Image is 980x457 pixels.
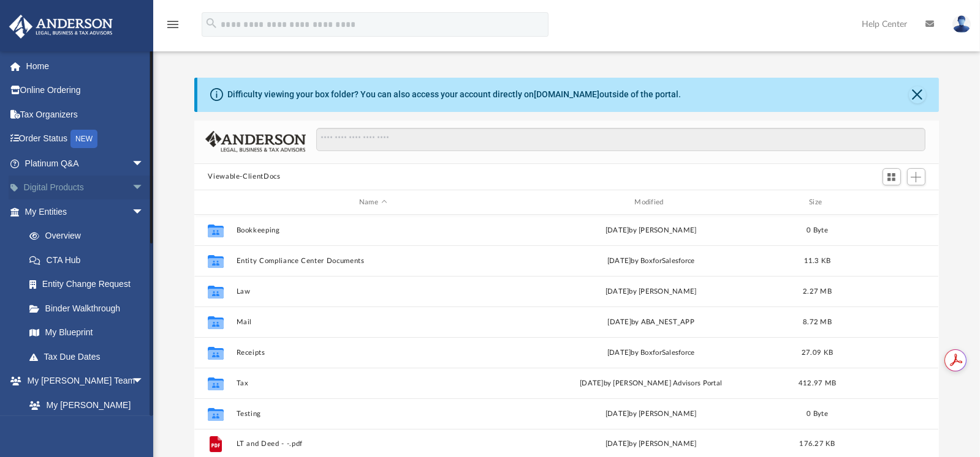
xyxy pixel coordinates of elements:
span: arrow_drop_down [132,151,156,176]
a: menu [165,23,180,32]
a: Tax Due Dates [17,344,162,369]
button: Viewable-ClientDocs [208,171,280,182]
button: Receipts [237,349,509,357]
a: Entity Change Request [17,272,162,297]
div: [DATE] by [PERSON_NAME] Advisors Portal [515,378,788,389]
img: Anderson Advisors Platinum Portal [6,15,116,39]
a: Binder Walkthrough [17,296,162,321]
button: Switch to Grid View [883,168,901,185]
span: 11.3 KB [804,258,831,264]
div: [DATE] by BoxforSalesforce [515,347,788,359]
input: Search files and folders [316,128,925,151]
span: 2.27 MB [803,288,832,295]
div: [DATE] by [PERSON_NAME] [515,409,788,420]
a: Home [9,54,162,78]
a: Tax Organizers [9,102,162,127]
button: Law [237,288,509,295]
span: 8.72 MB [803,319,832,325]
span: arrow_drop_down [132,369,156,394]
a: Overview [17,224,162,248]
div: Modified [514,197,788,208]
button: Mail [237,318,509,326]
a: My Entitiesarrow_drop_down [9,199,162,224]
span: 176.27 KB [800,441,835,448]
button: Bookkeeping [237,226,509,234]
span: 412.97 MB [799,380,836,387]
div: [DATE] by [PERSON_NAME] [515,286,788,297]
a: My Blueprint [17,321,156,345]
a: My [PERSON_NAME] Teamarrow_drop_down [9,369,156,393]
div: id [200,197,230,208]
img: User Pic [952,15,971,33]
button: Tax [237,379,509,387]
button: Entity Compliance Center Documents [237,257,509,265]
a: Digital Productsarrow_drop_down [9,176,162,200]
span: 0 Byte [807,411,829,417]
div: [DATE] by ABA_NEST_APP [515,317,788,328]
div: Name [236,197,509,208]
i: search [205,17,218,30]
a: Platinum Q&Aarrow_drop_down [9,151,162,176]
div: Difficulty viewing your box folder? You can also access your account directly on outside of the p... [227,88,681,101]
i: menu [165,17,180,32]
button: Testing [237,410,509,418]
a: My [PERSON_NAME] Team [17,393,150,432]
div: NEW [70,130,97,148]
div: [DATE] by [PERSON_NAME] [515,225,788,236]
a: Order StatusNEW [9,127,162,152]
span: 0 Byte [807,227,829,234]
button: LT and Deed - -.pdf [237,440,509,448]
a: [DOMAIN_NAME] [534,89,599,99]
a: Online Ordering [9,78,162,103]
button: Close [909,86,926,103]
span: 27.09 KB [802,349,833,356]
span: arrow_drop_down [132,199,156,225]
span: arrow_drop_down [132,176,156,201]
a: CTA Hub [17,248,162,272]
div: Size [793,197,842,208]
div: [DATE] by [PERSON_NAME] [515,439,788,450]
button: Add [907,168,925,185]
div: [DATE] by BoxforSalesforce [515,256,788,267]
div: id [848,197,933,208]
